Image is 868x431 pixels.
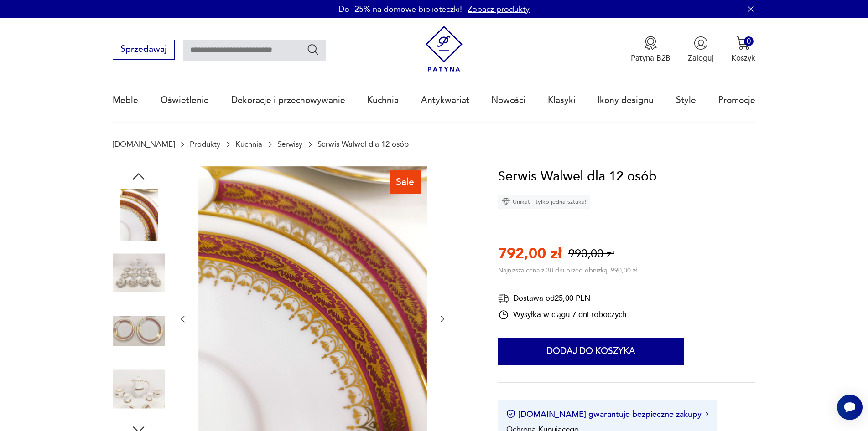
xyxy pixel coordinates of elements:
a: Ikony designu [598,79,654,121]
img: Ikona medalu [644,36,658,50]
img: Zdjęcie produktu Serwis Walwel dla 12 osób [113,305,165,357]
a: [DOMAIN_NAME] [113,140,175,149]
img: Zdjęcie produktu Serwis Walwel dla 12 osób [113,189,165,241]
img: Zdjęcie produktu Serwis Walwel dla 12 osób [113,363,165,415]
a: Sprzedawaj [113,46,174,54]
iframe: Smartsupp widget button [837,395,863,420]
button: Dodaj do koszyka [498,338,684,365]
img: Ikona certyfikatu [506,410,515,419]
p: 990,00 zł [568,246,614,262]
a: Dekoracje i przechowywanie [231,79,345,121]
a: Serwisy [277,140,302,149]
a: Meble [113,79,138,121]
p: Patyna B2B [631,53,670,63]
a: Kuchnia [235,140,262,149]
button: Szukaj [307,43,320,56]
p: Koszyk [731,53,755,63]
p: Zaloguj [688,53,713,63]
button: 0Koszyk [731,36,755,63]
div: Unikat - tylko jedna sztuka! [498,195,590,209]
a: Promocje [718,79,755,121]
p: Do -25% na domowe biblioteczki! [338,4,462,15]
div: 0 [744,36,754,46]
button: Zaloguj [688,36,713,63]
p: Najniższa cena z 30 dni przed obniżką: 990,00 zł [498,266,637,275]
a: Klasyki [548,79,576,121]
img: Ikona dostawy [498,292,509,304]
img: Ikona strzałki w prawo [706,412,708,416]
img: Ikona koszyka [736,36,750,50]
img: Patyna - sklep z meblami i dekoracjami vintage [421,26,467,72]
div: Dostawa od 25,00 PLN [498,292,626,304]
img: Ikona diamentu [502,198,510,206]
a: Antykwariat [421,79,469,121]
a: Kuchnia [367,79,399,121]
a: Produkty [190,140,220,149]
button: Patyna B2B [631,36,670,63]
img: Ikonka użytkownika [694,36,708,50]
a: Zobacz produkty [468,4,530,15]
p: Serwis Walwel dla 12 osób [317,140,409,149]
p: 792,00 zł [498,244,561,264]
button: [DOMAIN_NAME] gwarantuje bezpieczne zakupy [506,409,708,420]
button: Sprzedawaj [113,40,174,60]
img: Zdjęcie produktu Serwis Walwel dla 12 osób [113,247,165,299]
div: Sale [390,170,421,193]
h1: Serwis Walwel dla 12 osób [498,166,657,187]
a: Style [676,79,696,121]
div: Wysyłka w ciągu 7 dni roboczych [498,309,626,320]
a: Nowości [491,79,525,121]
a: Ikona medaluPatyna B2B [631,36,670,63]
a: Oświetlenie [161,79,209,121]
